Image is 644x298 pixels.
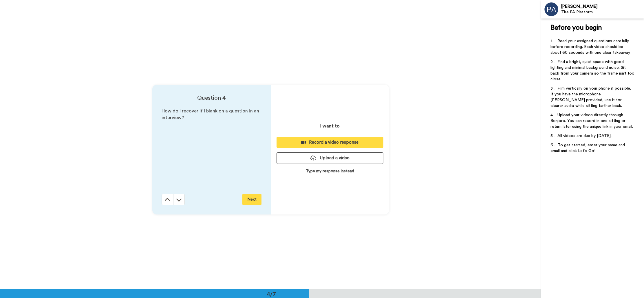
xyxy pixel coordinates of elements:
button: Upload a video [277,152,383,164]
span: How do I recover if I blank on a question in an interview? [162,109,260,120]
button: Next [242,194,261,205]
p: I want to [320,123,340,129]
div: 4/7 [257,290,285,298]
h4: Question 4 [162,94,261,102]
div: Record a video response [281,139,379,145]
span: Find a bright, quiet space with good lighting and minimal background noise. Sit back from your ca... [550,60,636,81]
p: Type my response instead [306,168,354,174]
div: [PERSON_NAME] [561,4,644,9]
span: Film vertically on your phone if possible. If you have the microphone [PERSON_NAME] provided, use... [550,86,632,108]
button: Record a video response [277,137,383,148]
img: Profile Image [544,2,558,16]
span: Read your assigned questions carefully before recording. Each video should be about 60 seconds wi... [550,39,630,55]
span: Before you begin [550,24,602,31]
span: Upload your videos directly through Bonjoro. You can record in one sitting or return later using ... [550,113,633,129]
span: All videos are due by [DATE]. [557,134,612,138]
span: To get started, enter your name and email and click Let's Go! [550,143,626,153]
div: The PA Platform [561,10,644,15]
